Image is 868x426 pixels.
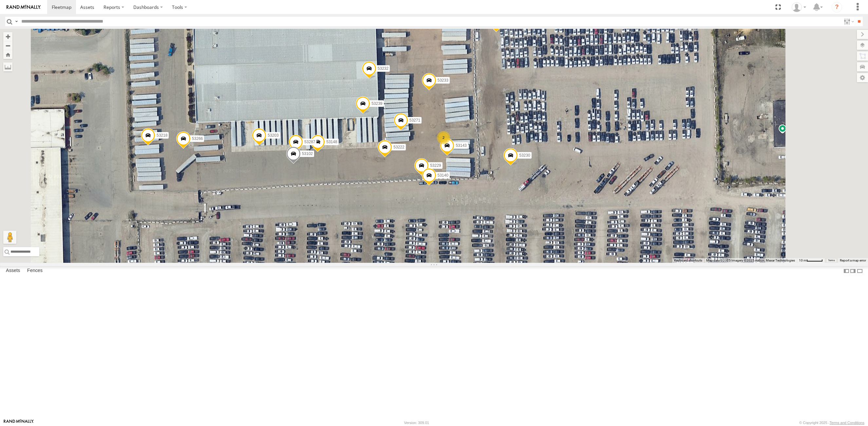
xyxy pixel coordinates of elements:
[302,151,313,156] span: 53102
[799,259,806,262] span: 10 m
[456,143,466,148] span: 53143
[14,17,19,26] label: Search Query
[519,153,530,158] span: 53230
[371,101,382,106] span: 53239
[3,50,12,59] button: Zoom Home
[841,17,855,26] label: Search Filter Options
[3,41,12,50] button: Zoom out
[7,5,41,10] img: rand-logo.svg
[409,118,420,123] span: 53271
[843,266,850,276] label: Dock Summary Table to the Left
[3,266,23,276] label: Assets
[850,266,856,276] label: Dock Summary Table to the Right
[4,419,34,426] a: Visit our Website
[832,2,842,12] i: ?
[430,163,441,168] span: 53229
[857,73,868,82] label: Map Settings
[857,266,863,276] label: Hide Summary Table
[828,259,835,262] a: Terms (opens in new tab)
[404,421,429,425] div: Version: 309.01
[268,133,278,138] span: 53203
[840,259,866,262] a: Report a map error
[799,421,864,425] div: © Copyright 2025 -
[674,258,702,263] button: Keyboard shortcuts
[157,133,167,138] span: 53218
[24,266,46,276] label: Fences
[3,32,12,41] button: Zoom in
[304,140,315,145] span: 53287
[393,145,404,149] span: 53222
[192,136,203,141] span: 53266
[438,78,448,83] span: 53233
[437,131,450,144] div: 2
[326,140,337,145] span: 53148
[3,62,12,71] label: Measure
[830,421,864,425] a: Terms and Conditions
[789,2,808,12] div: Miky Transport
[706,259,795,262] span: Map data ©2025 Imagery ©2025 Airbus, Maxar Technologies
[438,173,448,178] span: 53140
[797,258,825,263] button: Map Scale: 10 m per 46 pixels
[378,66,388,71] span: 53232
[3,231,16,244] button: Drag Pegman onto the map to open Street View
